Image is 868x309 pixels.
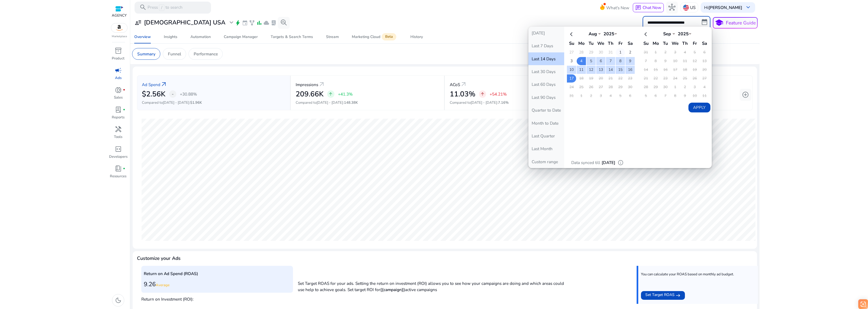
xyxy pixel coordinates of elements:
button: Last 30 Days [528,65,564,78]
span: fiber_manual_record [123,89,125,91]
span: $1.96K [190,100,202,105]
p: Ads [115,75,122,81]
span: info [618,160,624,166]
span: handyman [115,126,122,133]
p: Data synced till [571,160,600,166]
p: ACoS [450,81,460,88]
span: school [715,18,723,27]
span: donut_small [115,87,122,94]
button: Apply [688,103,710,112]
span: Chat Now [643,5,661,10]
h3: 9.26 [144,281,291,288]
span: dark_mode [115,297,122,304]
a: book_4fiber_manual_recordResources [108,164,128,184]
span: add_circle [742,91,749,98]
p: Impressions [296,81,318,88]
div: Automation [190,35,211,39]
p: Reports [112,115,125,120]
a: arrow_outward [318,81,325,88]
p: +30.88% [180,92,197,96]
p: +54.21% [490,92,507,96]
p: AGENCY [112,13,127,18]
span: expand_more [228,19,235,26]
p: Return on Investment (ROI): [141,295,293,302]
span: - [172,90,174,97]
p: Performance [194,51,218,57]
p: Sales [114,95,123,100]
p: US [690,3,695,12]
h2: 209.66K [296,90,324,99]
img: us.svg [683,5,689,11]
p: Compared to : [296,100,439,106]
div: History [410,35,423,39]
b: [PERSON_NAME] [709,5,742,10]
button: Month to Date [528,116,564,129]
a: handymanTools [108,125,128,144]
span: campaign [115,67,122,74]
a: arrow_outward [460,81,467,88]
button: [DATE] [528,27,564,39]
p: Tools [114,134,122,140]
button: Last 7 Days [528,39,564,52]
span: search [139,4,146,11]
span: chat [635,5,641,11]
button: chatChat Now [633,3,663,12]
button: hub [666,2,678,14]
button: schoolFeature Guide [713,17,758,29]
button: Custom range [528,155,564,168]
span: arrow_upward [480,92,485,97]
p: Funnel [168,51,181,57]
mat-icon: east [676,292,681,299]
a: lab_profilefiber_manual_recordReports [108,105,128,125]
span: bar_chart [256,20,262,26]
span: arrow_upward [328,92,333,97]
span: family_history [249,20,255,26]
p: You can calculate your ROAS based on monthly ad budget. [641,272,734,277]
span: user_attributes [135,19,142,26]
button: Last 60 Days [528,78,564,91]
div: Marketing Cloud [352,34,397,39]
span: 148.38K [344,100,358,105]
h2: $2.56K [142,90,165,99]
a: arrow_outward [160,81,167,88]
span: [DATE] - [DATE] [163,100,189,105]
p: Return on Ad Spend (ROAS) [144,270,291,277]
p: Resources [110,174,126,179]
div: Targets & Search Terms [271,35,313,39]
a: code_blocksDevelopers [108,144,128,164]
a: inventory_2Product [108,46,128,66]
span: lab_profile [271,20,277,26]
span: Set Target ROAS [645,292,675,299]
span: fiber_manual_record [123,109,125,111]
span: Average [156,283,170,288]
span: keyboard_arrow_down [745,4,752,11]
span: What's New [606,3,629,12]
button: add_circle [740,89,752,101]
p: Compared to : [450,100,593,106]
span: inventory_2 [115,47,122,54]
span: fiber_manual_record [123,168,125,170]
p: Hi [704,5,742,10]
img: amazon.svg [111,23,127,32]
p: Ad Spend [142,81,160,88]
div: 2025 [675,31,691,37]
span: / [159,4,164,11]
span: [DATE] - [DATE] [317,100,343,105]
button: Set Target ROAS [641,291,685,300]
button: search_insights [278,17,290,29]
p: Press to search [148,4,183,11]
h4: Customize your Ads [137,256,181,261]
span: event [242,20,248,26]
span: book_4 [115,165,122,172]
span: 7.16% [498,100,509,105]
span: search_insights [280,19,287,26]
h2: 11.03% [450,90,476,99]
div: Aug [585,31,601,37]
div: 2025 [601,31,617,37]
p: Developers [109,154,127,160]
p: [DATE] [602,160,615,166]
span: hub [668,4,675,11]
h3: [DEMOGRAPHIC_DATA] USA [144,19,225,26]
